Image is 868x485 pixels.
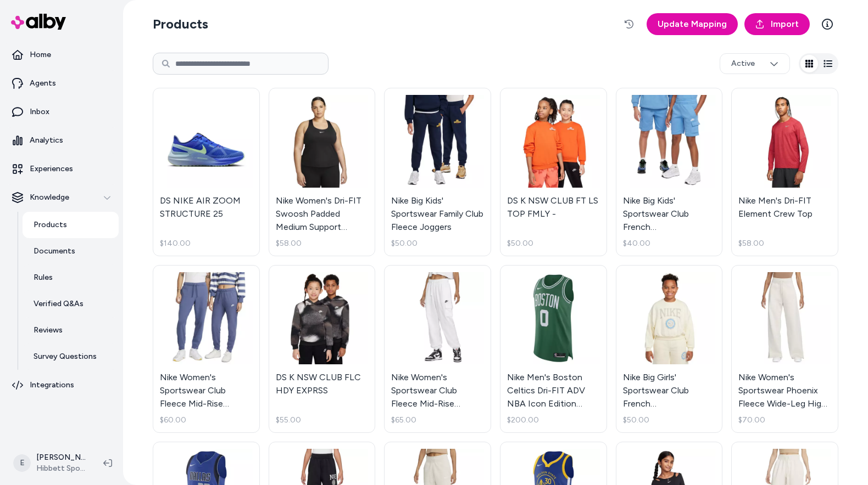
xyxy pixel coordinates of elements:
h2: Products [153,15,208,33]
a: Nike Men's Dri-FIT Element Crew TopNike Men's Dri-FIT Element Crew Top$58.00 [731,88,838,256]
button: Active [720,53,790,74]
a: Nike Big Girls' Sportswear Club French Terry Crew-Neck SweatshirtNike Big Girls' Sportswear Club ... [616,265,723,433]
span: Hibbett Sports [36,463,86,474]
p: Analytics [30,135,63,146]
a: Agents [4,70,119,97]
span: E [13,454,31,472]
button: E[PERSON_NAME]Hibbett Sports [7,445,94,481]
button: Knowledge [4,184,119,211]
p: Experiences [30,163,73,174]
a: Experiences [4,156,119,182]
a: Nike Women's Sportswear Club Fleece Mid-Rise JoggersNike Women's Sportswear Club Fleece Mid-Rise ... [153,265,260,433]
a: DS NIKE AIR ZOOM STRUCTURE 25DS NIKE AIR ZOOM STRUCTURE 25$140.00 [153,88,260,256]
a: Nike Women's Dri-FIT Swoosh Padded Medium Support Sports Bra TankNike Women's Dri-FIT Swoosh Padd... [269,88,376,256]
a: Documents [23,238,119,264]
a: Nike Big Kids' Sportswear Family Club Fleece JoggersNike Big Kids' Sportswear Family Club Fleece ... [384,88,491,256]
a: Home [4,42,119,68]
a: Import [744,13,810,35]
a: Nike Big Kids' Sportswear Club French Terry LB Cargo ShortsNike Big Kids' Sportswear Club French ... [616,88,723,256]
p: Documents [34,246,75,257]
a: Update Mapping [647,13,738,35]
a: Inbox [4,99,119,125]
p: [PERSON_NAME] [36,452,86,463]
a: Analytics [4,127,119,154]
a: Products [23,212,119,238]
p: Survey Questions [34,351,97,362]
p: Agents [30,78,56,89]
span: Update Mapping [658,18,727,31]
a: Verified Q&As [23,291,119,317]
span: Import [771,18,799,31]
a: DS K NSW CLUB FT LS TOP FMLY -DS K NSW CLUB FT LS TOP FMLY -$50.00 [500,88,607,256]
a: Rules [23,264,119,291]
a: Integrations [4,372,119,398]
p: Inbox [30,106,49,117]
img: alby Logo [11,14,66,30]
p: Reviews [34,325,63,336]
p: Integrations [30,380,74,391]
p: Products [34,219,67,230]
a: Reviews [23,317,119,343]
a: Nike Women's Sportswear Club Fleece Mid-Rise Oversized Cargo SweatpantsNike Women's Sportswear Cl... [384,265,491,433]
p: Verified Q&As [34,298,84,309]
p: Knowledge [30,192,69,203]
a: Survey Questions [23,343,119,370]
a: Nike Women's Sportswear Phoenix Fleece Wide-Leg High-Rise SweatpantsNike Women's Sportswear Phoen... [731,265,838,433]
p: Rules [34,272,53,283]
a: DS K NSW CLUB FLC HDY EXPRSSDS K NSW CLUB FLC HDY EXPRSS$55.00 [269,265,376,433]
a: Nike Men's Boston Celtics Dri-FIT ADV NBA Icon Edition Authentic Jersey - GreenNike Men's Boston ... [500,265,607,433]
p: Home [30,49,51,60]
